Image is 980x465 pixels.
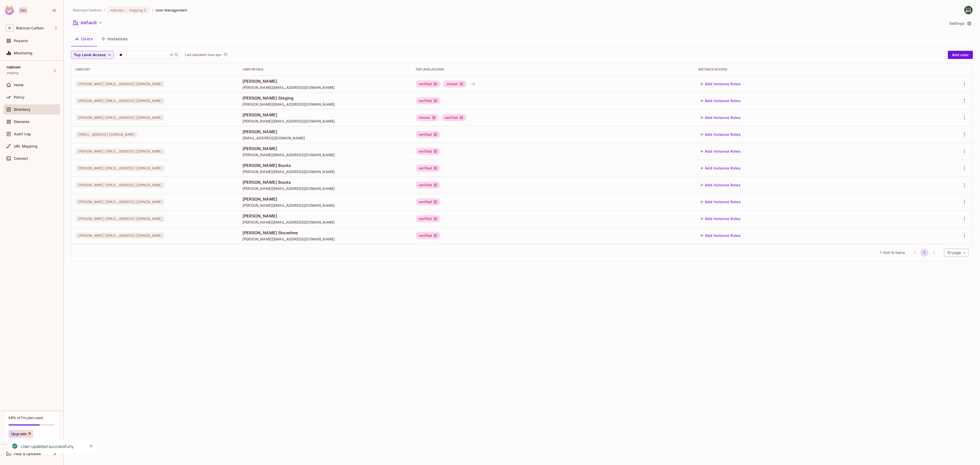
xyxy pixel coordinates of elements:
[71,51,114,59] button: Top Level Access
[242,186,407,191] span: [PERSON_NAME][EMAIL_ADDRESS][DOMAIN_NAME]
[698,181,743,189] button: Add Instance Roles
[129,8,143,13] span: staging
[242,169,407,174] span: [PERSON_NAME][EMAIL_ADDRESS][DOMAIN_NAME]
[415,198,440,205] div: verified
[415,131,440,138] div: verified
[73,8,102,13] span: the active workspace
[6,24,14,32] span: R
[242,85,407,90] span: [PERSON_NAME][EMAIL_ADDRESS][DOMAIN_NAME]
[75,131,138,138] span: [EMAIL_ADDRESS][DOMAIN_NAME]
[698,164,743,172] button: Add Instance Roles
[698,231,743,240] button: Add Instance Roles
[964,6,973,14] img: Keith Hudson
[75,148,165,155] span: [PERSON_NAME][EMAIL_ADDRESS][DOMAIN_NAME]
[14,95,24,99] span: Policy
[242,220,407,225] span: [PERSON_NAME][EMAIL_ADDRESS][DOMAIN_NAME]
[415,165,440,172] div: verified
[242,203,407,208] span: [PERSON_NAME][EMAIL_ADDRESS][DOMAIN_NAME]
[242,102,407,107] span: [PERSON_NAME][EMAIL_ADDRESS][DOMAIN_NAME]
[242,237,407,241] span: [PERSON_NAME][EMAIL_ADDRESS][DOMAIN_NAME]
[698,130,743,139] button: Add Instance Roles
[698,80,743,88] button: Add Instance Roles
[75,232,165,239] span: [PERSON_NAME][EMAIL_ADDRESS][DOMAIN_NAME]
[415,148,440,155] div: verified
[75,67,234,71] div: User Key
[944,249,969,257] div: 15 / page
[223,52,228,57] span: refresh
[242,119,407,124] span: [PERSON_NAME][EMAIL_ADDRESS][DOMAIN_NAME]
[698,147,743,155] button: Add Instance Roles
[442,114,467,121] div: verified
[14,144,38,148] span: URL Mapping
[14,51,33,55] span: Monitoring
[920,249,928,257] button: page 1
[698,114,743,122] button: Add Instance Roles
[242,213,407,219] span: [PERSON_NAME]
[14,132,31,136] span: Audit Log
[415,80,440,88] div: verified
[5,6,14,15] img: SReyMgAAAABJRU5ErkJggg==
[104,8,105,13] li: /
[75,97,165,104] span: [PERSON_NAME][EMAIL_ADDRESS][DOMAIN_NAME]
[71,32,97,45] button: Users
[110,8,124,13] span: rubicon
[242,163,407,168] span: [PERSON_NAME] Books
[242,129,407,134] span: [PERSON_NAME]
[242,67,407,71] div: User Details
[75,114,165,121] span: [PERSON_NAME][EMAIL_ADDRESS][DOMAIN_NAME]
[152,8,153,13] li: /
[415,215,440,222] div: verified
[415,67,690,71] div: Top Level Access
[242,136,407,140] span: [EMAIL_ADDRESS][DOMAIN_NAME]
[75,81,165,87] span: [PERSON_NAME][EMAIL_ADDRESS][DOMAIN_NAME]
[7,71,18,75] span: staging
[97,32,132,45] button: Instances
[222,52,229,58] span: Click to refresh data
[75,182,165,188] span: [PERSON_NAME][EMAIL_ADDRESS][DOMAIN_NAME]
[242,230,407,236] span: [PERSON_NAME] Showtime
[71,19,105,27] button: default
[880,250,904,255] span: 1 - 10 of 10 items
[948,51,973,59] button: Add user
[242,146,407,151] span: [PERSON_NAME]
[14,83,24,87] span: Home
[8,415,43,420] div: 68% of Pro plan used
[8,430,33,438] button: Upgrade
[185,53,221,57] p: Last Updated 1 hour ago
[75,215,165,222] span: [PERSON_NAME][EMAIL_ADDRESS][DOMAIN_NAME]
[242,196,407,202] span: [PERSON_NAME]
[14,39,28,43] span: Projects
[74,52,106,58] span: Top Level Access
[910,249,939,257] nav: pagination navigation
[14,120,30,124] span: Elements
[126,8,127,12] span: :
[698,215,743,223] button: Add Instance Roles
[75,199,165,205] span: [PERSON_NAME][EMAIL_ADDRESS][DOMAIN_NAME]
[947,19,973,28] button: Settings
[242,95,407,101] span: [PERSON_NAME] Staging
[14,107,30,112] span: Directory
[242,179,407,185] span: [PERSON_NAME] Books
[415,114,439,121] div: viewer
[75,165,165,172] span: [PERSON_NAME][EMAIL_ADDRESS][DOMAIN_NAME]
[443,80,467,88] div: viewer
[698,97,743,105] button: Add Instance Roles
[698,198,743,206] button: Add Instance Roles
[469,80,477,88] div: + 2
[155,8,187,13] span: User Management
[16,26,44,30] span: Workspace: Rubicon Carbon
[7,65,21,69] span: rubicon
[698,67,903,71] div: Instance Access
[223,52,229,58] button: refresh
[19,7,28,14] div: Pro
[242,112,407,118] span: [PERSON_NAME]
[415,181,440,189] div: verified
[242,152,407,157] span: [PERSON_NAME][EMAIL_ADDRESS][DOMAIN_NAME]
[242,78,407,84] span: [PERSON_NAME]
[415,232,440,239] div: verified
[415,97,440,104] div: verified
[14,156,28,161] span: Connect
